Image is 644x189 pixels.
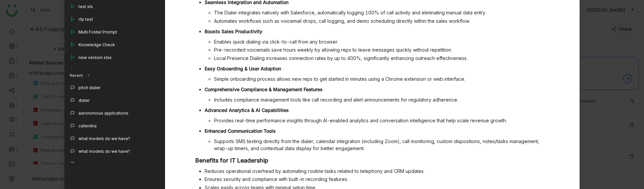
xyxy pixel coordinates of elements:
div: dialer [78,98,90,104]
div: autonomous applications [78,110,128,116]
img: play_outline.svg [70,55,75,60]
li: Reduces operational overhead by automating routine tasks related to telephony and CRM updates. [205,168,553,175]
img: play_outline.svg [70,29,75,35]
div: Recent [64,69,165,82]
li: Provides real-time performance insights through AI-enabled analytics and conversation intelligenc... [214,117,553,124]
li: Enables quick dialing via click-to-call from any browser. [214,38,553,45]
div: new version xlsx [78,55,112,61]
img: callout.svg [70,148,75,154]
div: what models do we have? [78,161,130,167]
img: callout.svg [70,136,75,141]
li: Simple onboarding process allows new reps to get started in minutes using a Chrome extension or w... [214,75,553,82]
img: callout.svg [70,110,75,116]
img: play_outline.svg [70,42,75,47]
img: play_outline.svg [70,67,75,73]
strong: Boosts Sales Productivity [205,28,262,34]
h3: Benefits for IT Leadership [195,157,553,164]
img: play_outline.svg [70,16,75,22]
li: The Dialer integrates natively with Salesforce, automatically logging 100% of call activity and e... [214,9,553,16]
li: Automates workflows such as voicemail drops, call logging, and demo scheduling directly within th... [214,17,553,24]
div: Multi Folder Prompt [78,29,117,35]
div: what models do we have? [78,148,130,154]
div: Customers Only [78,67,110,73]
li: Includes compliance management tools like call recording and alert announcements for regulatory a... [214,96,553,103]
strong: Comprehensive Compliance & Management Features [205,86,323,92]
li: Supports SMS texting directly from the dialer, calendar integration (including Zoom), call monito... [214,138,553,152]
strong: Advanced Analytics & AI Capabilities [205,107,289,113]
div: callerdna [78,123,97,129]
div: pitch dialer [78,85,100,91]
li: Pre-recorded voicemails save hours weekly by allowing reps to leave messages quickly without repe... [214,46,553,53]
li: Ensures security and compliance with built-in recording features. [205,176,553,183]
img: callout.svg [70,85,75,90]
img: play_outline.svg [70,4,75,9]
strong: Easy Onboarding & User Adoption [205,66,281,71]
img: callout.svg [70,98,75,103]
img: callout.svg [70,123,75,128]
li: Local Presence Dialing increases connection rates by up to 400%, significantly enhancing outreach... [214,55,553,62]
div: Recent [70,73,83,78]
div: Knowledge Check [78,42,115,48]
div: rfp test [78,16,93,22]
strong: Enhanced Communication Tools [205,128,276,134]
div: test xls [78,4,93,10]
div: what models do we have? [78,136,130,142]
img: callout.svg [70,161,75,167]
